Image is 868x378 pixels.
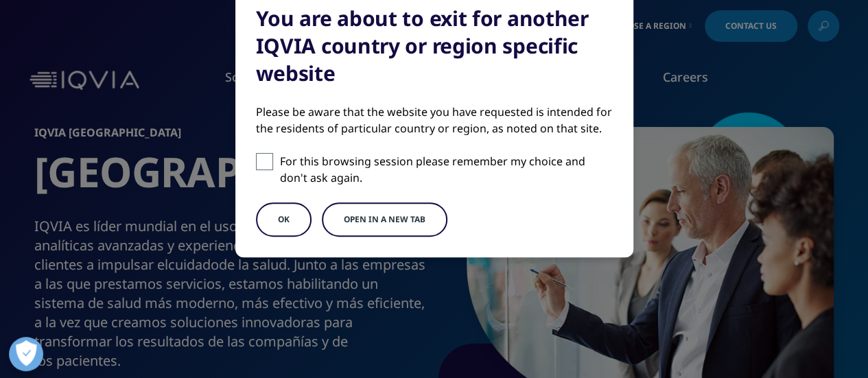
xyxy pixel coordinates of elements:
div: Please be aware that the website you have requested is intended for the residents of particular c... [256,104,613,137]
button: Open in a new tab [322,202,447,237]
div: You are about to exit for another IQVIA country or region specific website [256,5,613,87]
button: Abrir preferencias [9,337,43,371]
p: For this browsing session please remember my choice and don't ask again. [280,153,613,186]
button: OK [256,202,312,237]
